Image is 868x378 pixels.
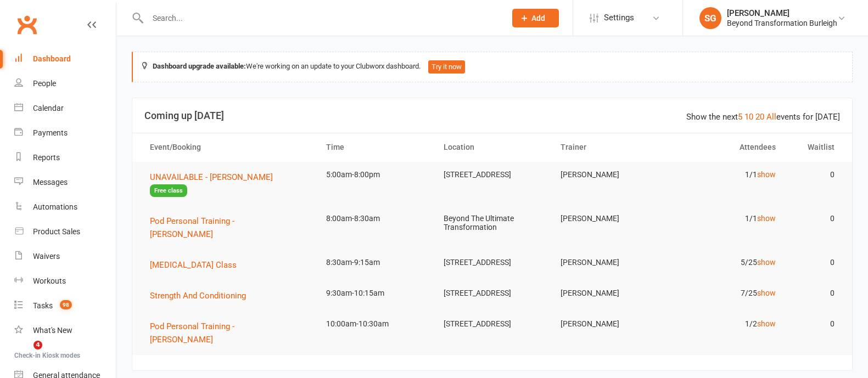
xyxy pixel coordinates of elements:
a: show [757,319,776,328]
td: 5:00am-8:00pm [316,162,434,188]
div: Reports [33,153,60,162]
div: SG [699,7,721,29]
div: Workouts [33,277,66,285]
div: Payments [33,128,68,137]
th: Attendees [668,133,786,161]
a: show [757,170,776,179]
a: People [14,71,116,96]
div: Waivers [33,252,60,261]
div: Dashboard [33,54,71,63]
span: Settings [604,5,634,30]
button: Try it now [428,60,465,74]
td: 9:30am-10:15am [316,280,434,306]
td: [PERSON_NAME] [551,162,668,188]
a: show [757,258,776,267]
td: [STREET_ADDRESS] [434,162,551,188]
div: Product Sales [33,227,80,236]
a: Workouts [14,269,116,294]
td: [PERSON_NAME] [551,311,668,337]
button: Pod Personal Training - [PERSON_NAME] [150,320,306,346]
a: Reports [14,145,116,170]
a: 5 [738,112,742,122]
th: Event/Booking [140,133,316,161]
td: [STREET_ADDRESS] [434,280,551,306]
td: 5/25 [668,250,786,275]
td: 10:00am-10:30am [316,311,434,337]
a: Messages [14,170,116,195]
a: Product Sales [14,219,116,244]
span: Free class [150,184,187,197]
div: Calendar [33,104,64,112]
div: Automations [33,202,77,211]
div: We're working on an update to your Clubworx dashboard. [132,52,853,82]
a: Clubworx [13,11,41,38]
td: 1/1 [668,206,786,232]
a: Tasks 98 [14,294,116,318]
div: Messages [33,178,68,187]
a: Calendar [14,96,116,121]
a: 10 [744,112,753,122]
td: [STREET_ADDRESS] [434,311,551,337]
strong: Dashboard upgrade available: [153,62,246,70]
span: Strength And Conditioning [150,291,246,301]
div: What's New [33,326,72,335]
td: [PERSON_NAME] [551,206,668,232]
div: [PERSON_NAME] [727,8,837,18]
td: Beyond The Ultimate Transformation [434,206,551,240]
td: 1/2 [668,311,786,337]
td: 0 [786,280,844,306]
button: [MEDICAL_DATA] Class [150,258,244,272]
th: Time [316,133,434,161]
button: Strength And Conditioning [150,289,254,302]
iframe: Intercom live chat [11,341,37,367]
td: 7/25 [668,280,786,306]
button: Pod Personal Training - [PERSON_NAME] [150,215,306,241]
td: 0 [786,311,844,337]
button: UNAVAILABLE - [PERSON_NAME]Free class [150,171,306,198]
span: 4 [33,341,42,349]
td: 0 [786,206,844,232]
span: Pod Personal Training - [PERSON_NAME] [150,321,234,345]
h3: Coming up [DATE] [144,110,840,121]
div: People [33,79,56,88]
th: Waitlist [786,133,844,161]
a: Payments [14,121,116,145]
td: 8:00am-8:30am [316,206,434,232]
a: show [757,289,776,297]
div: Beyond Transformation Burleigh [727,18,837,28]
a: All [766,112,776,122]
span: UNAVAILABLE - [PERSON_NAME] [150,172,273,182]
div: Tasks [33,301,53,310]
td: 0 [786,250,844,275]
a: Waivers [14,244,116,269]
span: [MEDICAL_DATA] Class [150,260,237,270]
button: Add [512,9,559,27]
a: 20 [755,112,764,122]
th: Location [434,133,551,161]
td: [STREET_ADDRESS] [434,250,551,275]
span: 98 [60,300,72,309]
td: [PERSON_NAME] [551,280,668,306]
a: Automations [14,195,116,219]
div: Show the next events for [DATE] [686,110,840,123]
td: 0 [786,162,844,188]
th: Trainer [551,133,668,161]
span: Pod Personal Training - [PERSON_NAME] [150,216,234,239]
td: 8:30am-9:15am [316,250,434,275]
td: [PERSON_NAME] [551,250,668,275]
td: 1/1 [668,162,786,188]
span: Add [531,14,545,22]
a: show [757,214,776,223]
a: Dashboard [14,47,116,71]
a: What's New [14,318,116,343]
input: Search... [144,10,498,26]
